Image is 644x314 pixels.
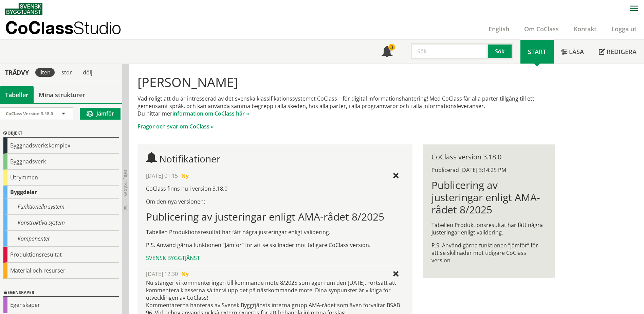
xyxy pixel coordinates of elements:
a: CoClassStudio [5,18,136,39]
div: Byggnadsverkskomplex [3,138,119,154]
div: Konstruktiva system [3,215,119,231]
a: Start [520,40,554,64]
div: Egenskaper [3,289,119,297]
div: Egenskaper [3,297,119,313]
h1: Publicering av justeringar enligt AMA-rådet 8/2025 [431,179,546,216]
span: Ny [181,270,189,278]
a: Mina strukturer [34,86,90,103]
a: English [481,25,517,33]
div: Publicerad [DATE] 3:14:25 PM [431,166,546,174]
span: Redigera [607,48,637,56]
span: Notifikationer [382,47,392,58]
a: Om CoClass [517,25,566,33]
p: P.S. Använd gärna funktionen ”Jämför” för att se skillnader mot tidigare CoClass version. [431,242,546,264]
p: CoClass [5,24,121,32]
a: Redigera [591,40,644,64]
span: Dölj trädvy [123,170,128,196]
div: 3 [388,44,395,51]
a: Logga ut [604,25,644,33]
button: Jämför [80,108,121,120]
p: CoClass finns nu i version 3.18.0 [146,185,404,192]
div: Byggnadsverk [3,154,119,170]
div: liten [35,68,55,77]
div: Funktionella system [3,199,119,215]
span: Studio [73,18,121,38]
img: Svensk Byggtjänst [5,3,42,15]
div: stor [57,68,76,77]
a: Kontakt [566,25,604,33]
input: Sök [411,43,488,59]
div: dölj [79,68,96,77]
p: Tabellen Produktionsresultat har fått några justeringar enligt validering. [146,228,404,236]
a: 3 [374,40,400,64]
span: Start [528,48,546,56]
p: P.S. Använd gärna funktionen ”Jämför” för att se skillnader mot tidigare CoClass version. [146,241,404,249]
h1: Publicering av justeringar enligt AMA-rådet 8/2025 [146,211,404,223]
div: CoClass version 3.18.0 [431,153,546,161]
p: Tabellen Produktionsresultat har fått några justeringar enligt validering. [431,221,546,236]
div: Material och resurser [3,263,119,279]
button: Sök [488,43,513,59]
p: Vad roligt att du är intresserad av det svenska klassifikationssystemet CoClass – för digital inf... [137,95,555,117]
span: [DATE] 12.30 [146,270,178,278]
div: Objekt [3,129,119,138]
div: Utrymmen [3,170,119,186]
div: Komponenter [3,231,119,247]
span: Ny [181,172,189,179]
div: Produktionsresultat [3,247,119,263]
span: CoClass Version 3.18.0 [6,110,53,117]
span: Notifikationer [159,152,220,165]
a: Läsa [554,40,591,64]
span: [DATE] 01.15 [146,172,178,179]
p: Om den nya versionen: [146,198,404,205]
span: Läsa [569,48,584,56]
a: Frågor och svar om CoClass » [137,123,214,130]
div: Trädvy [1,69,33,76]
div: Byggdelar [3,186,119,199]
h1: [PERSON_NAME] [137,74,555,89]
div: Svensk Byggtjänst [146,254,404,262]
a: information om CoClass här » [172,110,249,117]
